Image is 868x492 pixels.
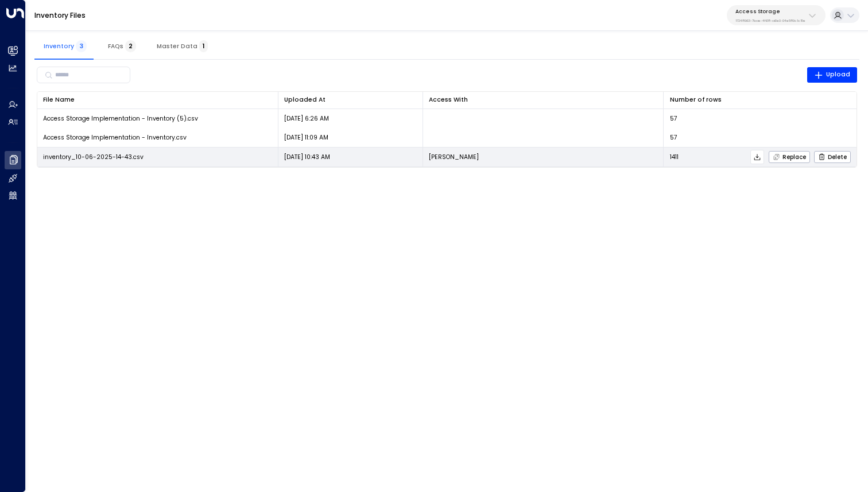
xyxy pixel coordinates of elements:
p: Access Storage [735,8,805,15]
span: Inventory [44,42,87,50]
div: Uploaded At [284,95,416,105]
p: [DATE] 6:26 AM [284,114,329,123]
button: Replace [769,151,810,163]
span: 1 [199,40,208,52]
span: 3 [76,40,87,52]
span: 2 [125,40,136,52]
div: Number of rows [670,95,851,105]
span: inventory_10-06-2025-14-43.csv [43,153,144,161]
p: 17248963-7bae-4f68-a6e0-04e589c1c15e [735,18,805,23]
p: [PERSON_NAME] [429,153,479,161]
span: Replace [773,153,806,161]
div: File Name [43,95,272,105]
span: Access Storage Implementation - Inventory.csv [43,133,187,142]
span: Access Storage Implementation - Inventory (5).csv [43,114,198,123]
span: 57 [670,133,677,142]
button: Upload [807,67,858,83]
a: Inventory Files [34,10,86,20]
p: [DATE] 10:43 AM [284,153,330,161]
span: 1411 [670,153,679,161]
span: Master Data [157,42,208,50]
span: Delete [818,153,847,161]
div: File Name [43,95,75,105]
div: Number of rows [670,95,722,105]
div: Access With [429,95,657,105]
span: FAQs [108,42,136,50]
span: 57 [670,114,677,123]
div: Uploaded At [284,95,325,105]
button: Delete [814,151,851,163]
p: [DATE] 11:09 AM [284,133,328,142]
button: Access Storage17248963-7bae-4f68-a6e0-04e589c1c15e [727,5,826,25]
span: Upload [814,69,851,80]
